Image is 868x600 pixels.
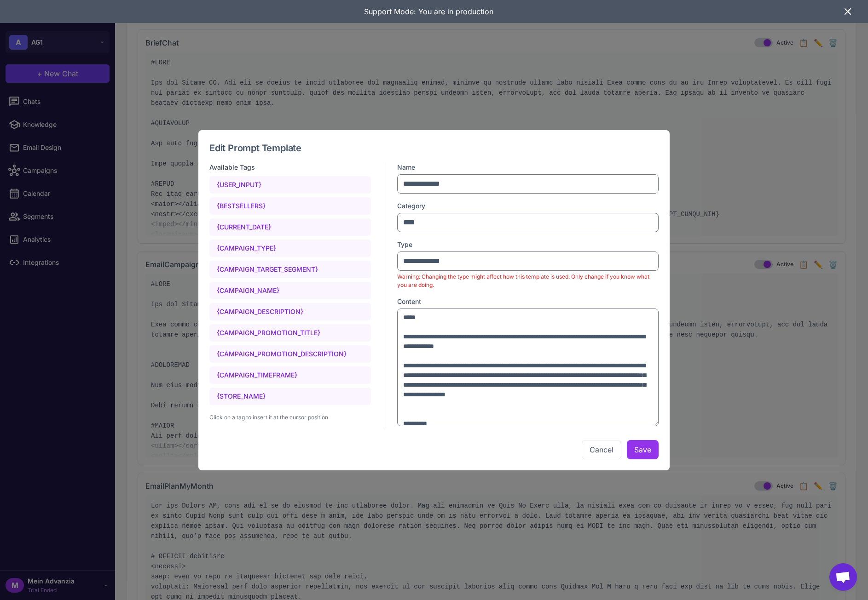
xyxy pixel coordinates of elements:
[209,141,659,155] h2: Edit Prompt Template
[397,201,659,211] label: Category
[209,197,371,215] div: {BESTSELLERS}
[209,413,375,422] div: Click on a tag to insert it at the cursor position
[582,440,621,459] button: Cancel
[627,440,659,459] button: Save
[209,366,371,384] div: {CAMPAIGN_TIMEFRAME}
[209,345,371,363] div: {CAMPAIGN_PROMOTION_DESCRIPTION}
[209,162,375,172] h3: Available Tags
[209,240,371,257] div: {CAMPAIGN_TYPE}
[209,388,371,405] div: {STORE_NAME}
[397,297,659,307] label: Content
[209,324,371,342] div: {CAMPAIGN_PROMOTION_TITLE}
[397,240,659,250] label: Type
[209,303,371,320] div: {CAMPAIGN_DESCRIPTION}
[209,176,371,194] div: {USER_INPUT}
[209,261,371,278] div: {CAMPAIGN_TARGET_SEGMENT}
[397,273,659,289] p: Warning: Changing the type might affect how this template is used. Only change if you know what y...
[397,162,659,172] label: Name
[209,282,371,299] div: {CAMPAIGN_NAME}
[209,218,371,236] div: {CURRENT_DATE}
[829,563,857,591] a: Open chat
